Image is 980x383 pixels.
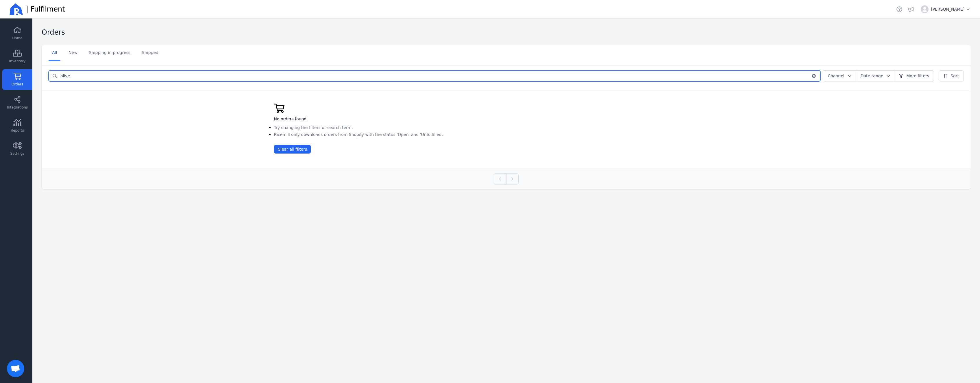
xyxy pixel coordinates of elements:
[274,125,353,130] span: Try changing the filters or search term.
[274,145,311,154] button: Clear all filters
[951,73,959,79] span: Sort
[42,28,65,37] h2: Orders
[7,105,28,110] span: Integrations
[26,5,65,14] span: | Fulfilment
[138,45,162,61] a: Shipped
[274,132,443,137] span: Ricemill only downloads orders from Shopify with the status 'Open' and 'Unfulfilled.
[12,82,23,87] span: Orders
[10,151,24,156] span: Settings
[49,45,60,61] a: All
[823,70,856,81] button: Channel
[65,45,81,61] a: New
[894,70,934,81] button: More filters
[939,70,964,81] button: Sort
[86,45,134,61] a: Shipping in progress
[7,360,24,377] a: Open chat
[57,71,811,81] input: Search by order number
[274,116,739,122] h3: No orders found
[931,6,971,12] span: [PERSON_NAME]
[895,5,903,13] a: Helpdesk
[12,36,22,40] span: Home
[11,128,24,133] span: Reports
[861,74,883,78] span: Date range
[9,59,25,63] span: Inventory
[9,2,23,16] img: Ricemill Logo
[918,3,973,16] button: [PERSON_NAME]
[278,147,307,152] span: Clear all filters
[906,73,929,79] span: More filters
[856,70,895,81] button: Date range
[828,74,844,78] span: Channel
